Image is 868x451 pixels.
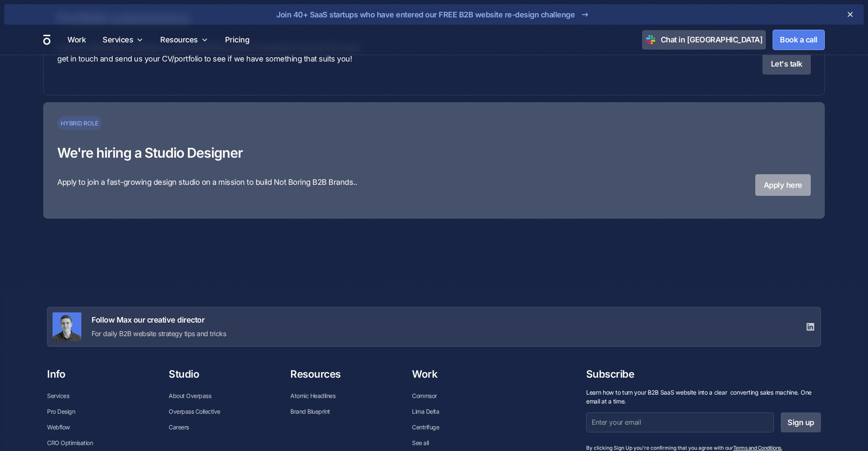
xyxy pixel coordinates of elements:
div: Join 40+ SaaS startups who have entered our FREE B2B website re-design challenge [276,9,575,20]
p: Apply to join a fast-growing design studio on a mission to build Not Boring B2B Brands.. [57,176,441,188]
h5: We're hiring a Studio Designer [57,144,441,163]
h4: Follow Max our creative director [92,315,226,325]
div: Resources [160,34,198,45]
a: Centrifuge [412,419,439,435]
a: Chat in [GEOGRAPHIC_DATA] [642,30,766,50]
a: Careers [169,419,189,435]
a: Commsor [412,388,437,404]
a: Services [47,388,69,404]
a: Overpass Collective [169,404,220,419]
h6: Info [47,367,65,381]
a: Pro Design [47,404,75,419]
a: Atomic Headlines [290,388,335,404]
a: Brand Blueprint [290,404,330,419]
div: Learn how to turn your B2B SaaS website into a clear converting sales machine. One email at a time. [586,388,821,406]
a: Apply here [755,174,811,196]
a: Terms and Conditions. [733,445,782,451]
div: Resources [157,25,211,55]
a: Book a call [773,30,825,50]
h6: Work [412,367,437,381]
h6: Subscribe [586,367,821,381]
a: Webflow [47,419,70,435]
h6: Resources [290,367,341,381]
h6: Studio [169,367,199,381]
input: Sign up [781,412,821,432]
form: Subscribers [586,412,821,439]
a: Let's talk [762,53,811,75]
div: Hybrid role [61,119,98,128]
a: Lima Delta [412,404,439,419]
a: Pricing [222,31,253,48]
div: Services [103,34,133,45]
a: Join 40+ SaaS startups who have entered our FREE B2B website re-design challenge [31,8,837,21]
a: CRO Optimisation [47,435,93,451]
a: About Overpass [169,388,211,404]
a: See all [412,435,429,451]
div: Services [99,25,147,55]
a: home [43,34,50,45]
p: For daily B2B website strategy tips and tricks [92,329,226,339]
a: Work [64,31,89,48]
div: Chat in [GEOGRAPHIC_DATA] [661,34,763,45]
input: Enter your email [586,412,774,432]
